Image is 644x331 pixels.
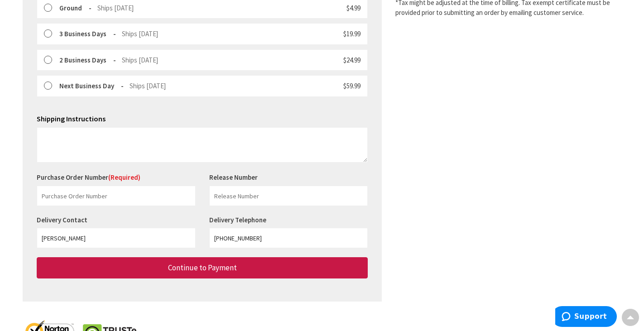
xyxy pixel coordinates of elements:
[209,186,368,206] input: Release Number
[108,173,140,182] span: (Required)
[59,82,124,90] strong: Next Business Day
[343,56,360,64] span: $24.99
[122,56,158,64] span: Ships [DATE]
[37,114,106,123] span: Shipping Instructions
[343,29,360,38] span: $19.99
[37,216,90,224] label: Delivery Contact
[59,4,91,12] strong: Ground
[130,82,166,90] span: Ships [DATE]
[209,173,258,182] label: Release Number
[59,29,116,38] strong: 3 Business Days
[346,4,360,12] span: $4.99
[122,29,158,38] span: Ships [DATE]
[209,216,269,224] label: Delivery Telephone
[37,173,140,182] label: Purchase Order Number
[59,56,116,64] strong: 2 Business Days
[37,186,196,206] input: Purchase Order Number
[97,4,134,12] span: Ships [DATE]
[343,82,360,90] span: $59.99
[37,257,368,278] button: Continue to Payment
[168,263,237,273] span: Continue to Payment
[555,306,617,329] iframe: Opens a widget where you can find more information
